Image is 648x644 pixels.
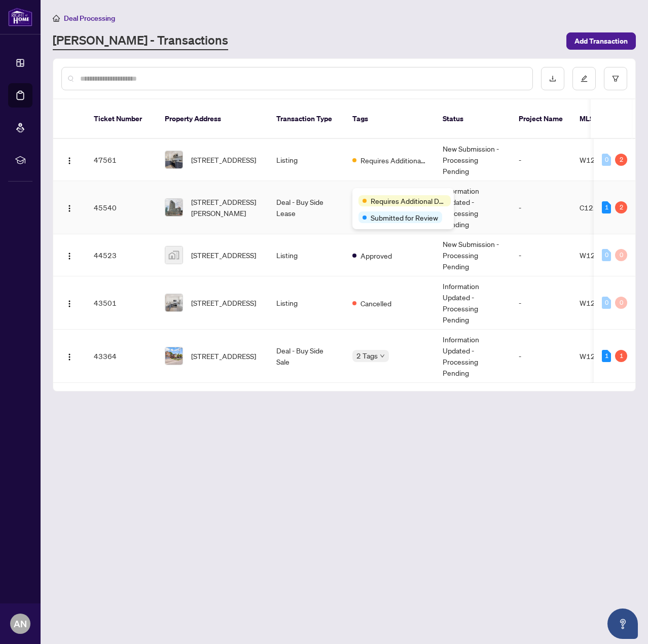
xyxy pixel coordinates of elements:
th: Ticket Number [86,99,157,139]
th: Property Address [157,99,268,139]
span: down [380,353,385,359]
button: Logo [61,295,78,311]
span: edit [581,75,588,82]
td: 43501 [86,276,157,330]
td: Listing [268,234,344,276]
span: 2 Tags [356,350,378,362]
td: Listing [268,139,344,181]
div: 2 [615,154,627,166]
th: MLS # [571,99,632,139]
span: [STREET_ADDRESS] [191,350,256,362]
img: Logo [65,252,74,260]
div: 0 [602,154,611,166]
span: [STREET_ADDRESS] [191,297,256,308]
td: - [511,181,571,234]
th: Tags [344,99,435,139]
span: W12292765 [580,251,623,260]
span: Deal Processing [64,14,115,23]
span: Requires Additional Docs [361,155,426,166]
img: thumbnail-img [165,151,183,168]
div: 1 [602,350,611,362]
button: Add Transaction [566,32,636,50]
img: thumbnail-img [165,199,183,216]
button: Logo [61,199,78,216]
span: C12292777 [580,203,621,212]
td: 47561 [86,139,157,181]
div: 0 [615,297,627,309]
div: 0 [615,249,627,261]
img: thumbnail-img [165,246,183,264]
img: logo [8,8,32,26]
span: home [53,15,60,22]
a: [PERSON_NAME] - Transactions [53,32,228,50]
td: - [511,234,571,276]
td: Information Updated - Processing Pending [435,330,511,383]
span: W12278470 [580,298,623,307]
img: Logo [65,300,74,308]
td: 45540 [86,181,157,234]
div: 0 [602,297,611,309]
div: 1 [615,350,627,362]
th: Status [435,99,511,139]
td: - [511,139,571,181]
td: 43364 [86,330,157,383]
div: 0 [602,249,611,261]
button: Logo [61,152,78,168]
td: - [511,276,571,330]
td: New Submission - Processing Pending [435,234,511,276]
td: - [511,330,571,383]
span: W12258991 [580,351,623,361]
img: thumbnail-img [165,294,183,311]
button: filter [604,67,627,90]
button: Open asap [607,609,638,639]
th: Transaction Type [268,99,344,139]
button: Logo [61,247,78,263]
div: 2 [615,201,627,213]
span: download [549,75,556,82]
th: Project Name [511,99,571,139]
span: Submitted for Review [371,212,438,223]
button: edit [572,67,596,90]
span: Add Transaction [574,33,628,49]
td: Deal - Buy Side Sale [268,330,344,383]
td: Deal - Buy Side Lease [268,181,344,234]
span: Approved [361,250,392,261]
span: [STREET_ADDRESS] [191,154,256,165]
img: Logo [65,204,74,212]
td: Listing [268,276,344,330]
span: [STREET_ADDRESS][PERSON_NAME] [191,196,260,219]
img: Logo [65,353,74,361]
td: Information Updated - Processing Pending [435,181,511,234]
img: Logo [65,157,74,165]
span: Requires Additional Docs [371,195,447,206]
td: 44523 [86,234,157,276]
span: [STREET_ADDRESS] [191,249,256,261]
button: download [541,67,564,90]
span: filter [612,75,619,82]
span: W12328729 [580,155,623,164]
img: thumbnail-img [165,347,183,365]
span: AN [14,617,27,631]
td: Information Updated - Processing Pending [435,276,511,330]
div: 1 [602,201,611,213]
span: Cancelled [361,298,391,309]
button: Logo [61,348,78,364]
td: New Submission - Processing Pending [435,139,511,181]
